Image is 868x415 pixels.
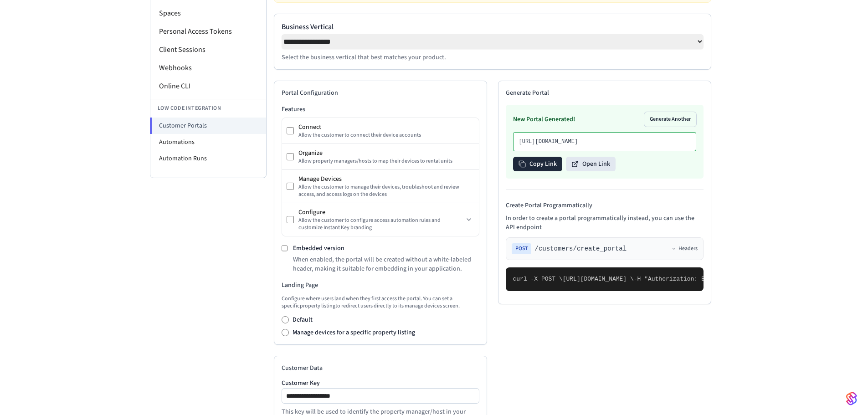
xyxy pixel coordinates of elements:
[298,149,474,158] div: Organize
[298,174,474,184] div: Manage Devices
[293,315,313,324] label: Default
[150,134,266,150] li: Automations
[846,391,857,406] img: SeamLogoGradient.69752ec5.svg
[634,276,804,282] span: -H "Authorization: Bearer seam_api_key_123456" \
[506,214,704,232] p: In order to create a portal programmatically instead, you can use the API endpoint
[150,77,266,95] li: Online CLI
[563,276,634,282] span: [URL][DOMAIN_NAME] \
[298,123,474,132] div: Connect
[513,115,575,124] h3: New Portal Generated!
[298,132,474,139] div: Allow the customer to connect their device accounts
[282,295,479,310] p: Configure where users land when they first access the portal. You can set a specific property lis...
[519,138,690,145] p: [URL][DOMAIN_NAME]
[293,328,415,337] label: Manage devices for a specific property listing
[298,158,474,165] div: Allow property managers/hosts to map their devices to rental units
[298,184,474,198] div: Allow the customer to manage their devices, troubleshoot and review access, and access logs on th...
[282,88,479,97] h2: Portal Configuration
[150,118,266,134] li: Customer Portals
[150,41,266,59] li: Client Sessions
[282,105,479,114] h3: Features
[513,276,563,282] span: curl -X POST \
[293,255,479,273] p: When enabled, the portal will be created without a white-labeled header, making it suitable for e...
[150,59,266,77] li: Webhooks
[150,22,266,41] li: Personal Access Tokens
[566,157,616,171] button: Open Link
[282,380,479,386] label: Customer Key
[298,217,463,231] div: Allow the customer to configure access automation rules and customize Instant Key branding
[298,208,463,217] div: Configure
[282,281,479,290] h3: Landing Page
[512,243,531,254] span: POST
[282,53,704,62] p: Select the business vertical that best matches your product.
[150,150,266,167] li: Automation Runs
[535,244,627,253] span: /customers/create_portal
[282,21,704,32] label: Business Vertical
[506,201,704,210] h4: Create Portal Programmatically
[513,157,562,171] button: Copy Link
[671,245,698,252] button: Headers
[506,88,704,97] h2: Generate Portal
[150,4,266,22] li: Spaces
[644,112,696,127] button: Generate Another
[150,99,266,118] li: Low Code Integration
[282,364,479,373] h2: Customer Data
[293,244,344,253] label: Embedded version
